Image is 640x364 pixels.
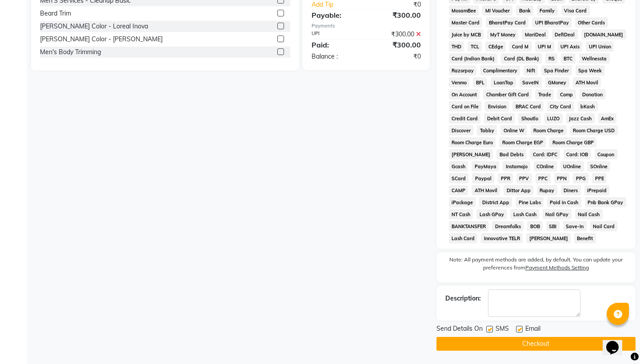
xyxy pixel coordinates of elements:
span: Trade [535,89,554,99]
span: Room Charge Euro [449,137,496,147]
span: Dreamfolks [492,221,524,231]
span: Chamber Gift Card [483,89,532,99]
span: Credit Card [449,113,481,123]
span: MariDeal [522,29,548,40]
span: PPR [498,173,513,183]
div: Description: [445,294,481,303]
span: Nift [524,65,538,75]
span: PPC [536,173,551,183]
div: ₹300.00 [366,40,428,50]
span: Donation [580,89,606,99]
span: THD [449,41,464,51]
span: Save-In [563,221,587,231]
span: [PERSON_NAME] [526,233,571,243]
span: Benefit [574,233,596,243]
button: Checkout [436,337,636,351]
span: Room Charge [531,125,567,135]
span: UOnline [560,161,584,171]
span: Other Cards [575,17,608,28]
span: Visa Card [561,5,590,16]
span: SBI [546,221,560,231]
span: PPN [554,173,570,183]
span: Envision [485,101,509,111]
div: ₹300.00 [366,10,428,20]
span: RS [545,53,557,63]
span: Gcash [449,161,468,171]
span: Paid in Cash [547,197,581,207]
span: Diners [561,185,581,195]
span: Email [525,324,540,335]
span: BFL [473,77,487,87]
span: DefiDeal [552,29,578,40]
span: Tabby [477,125,497,135]
span: Coupon [595,149,617,159]
span: PayMaya [472,161,499,171]
span: Debit Card [484,113,515,123]
span: BOB [527,221,543,231]
span: Nail Cash [575,209,603,219]
span: CAMP [449,185,468,195]
span: MyT Money [487,29,518,40]
span: Card: IOB [564,149,591,159]
span: Pine Labs [516,197,544,207]
iframe: chat widget [603,328,631,355]
span: Send Details On [436,324,483,335]
span: [PERSON_NAME] [449,149,493,159]
span: Lash Cash [510,209,539,219]
span: Spa Finder [541,65,572,75]
span: Family [537,5,558,16]
span: Spa Week [576,65,605,75]
span: COnline [534,161,557,171]
span: Rupay [537,185,557,195]
span: AmEx [598,113,617,123]
span: ATH Movil [573,77,601,87]
span: On Account [449,89,480,99]
span: Lash GPay [476,209,507,219]
span: Bank [516,5,533,16]
span: BharatPay Card [486,17,528,28]
span: BANKTANSFER [449,221,489,231]
span: Online W [500,125,527,135]
div: Balance : [305,52,366,61]
span: UPI Axis [558,41,583,51]
span: Master Card [449,17,483,28]
span: PPG [573,173,588,183]
span: Nail GPay [543,209,572,219]
span: Razorpay [449,65,477,75]
span: SCard [449,173,469,183]
label: Note: All payment methods are added, by default. You can update your preferences from [445,256,627,275]
span: UPI Union [586,41,614,51]
span: UPI M [535,41,554,51]
span: Lash Card [449,233,478,243]
span: Paypal [472,173,494,183]
span: LoanTap [491,77,516,87]
span: PPV [516,173,532,183]
span: Room Charge GBP [549,137,596,147]
div: [PERSON_NAME] Color - Loreal Inova [40,22,148,31]
span: Innovative TELR [481,233,523,243]
span: Pnb Bank GPay [585,197,626,207]
span: Room Charge EGP [499,137,546,147]
span: [DOMAIN_NAME] [581,29,626,40]
span: Dittor App [504,185,533,195]
span: Card (DL Bank) [501,53,542,63]
span: Room Charge USD [570,125,618,135]
span: LUZO [544,113,563,123]
div: UPI [305,30,366,39]
div: ₹300.00 [366,30,428,39]
span: bKash [578,101,598,111]
span: NT Cash [449,209,473,219]
span: Wellnessta [579,53,610,63]
span: Juice by MCB [449,29,484,40]
span: Complimentary [480,65,520,75]
span: Instamojo [503,161,530,171]
span: CEdge [485,41,506,51]
span: Card M [509,41,532,51]
span: Card: IDFC [530,149,560,159]
span: ATH Movil [472,185,500,195]
span: GMoney [545,77,569,87]
span: Jazz Cash [566,113,595,123]
div: Payable: [305,10,366,20]
span: City Card [547,101,574,111]
span: MosamBee [449,5,479,16]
